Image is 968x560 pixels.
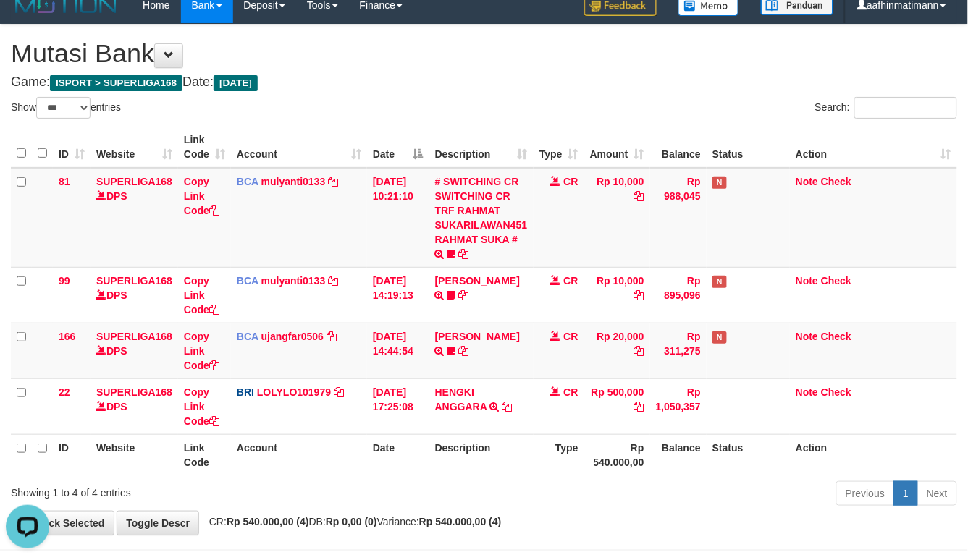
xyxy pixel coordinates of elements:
[11,511,114,535] a: Check Selected
[91,434,178,475] th: Website
[584,323,650,378] td: Rp 20,000
[821,386,851,398] a: Check
[50,75,182,91] span: ISPORT > SUPERLIGA168
[11,39,957,68] h1: Mutasi Bank
[328,176,338,187] a: Copy mulyanti0133 to clipboard
[419,516,502,527] strong: Rp 540.000,00 (4)
[59,386,70,398] span: 22
[237,275,258,287] span: BCA
[712,331,727,344] span: Has Note
[650,378,707,434] td: Rp 1,050,357
[96,176,172,187] a: SUPERLIGA168
[435,176,528,245] a: # SWITCHING CR SWITCHING CR TRF RAHMAT SUKARILAWAN451 RAHMAT SUKA #
[815,97,957,119] label: Search:
[712,177,727,189] span: Has Note
[459,289,469,301] a: Copy MUHAMMAD REZA to clipboard
[328,275,338,287] a: Copy mulyanti0133 to clipboard
[712,276,727,288] span: Has Note
[367,323,429,378] td: [DATE] 14:44:54
[53,434,91,475] th: ID
[53,127,91,168] th: ID: activate to sort column ascending
[214,75,258,91] span: [DATE]
[96,275,172,287] a: SUPERLIGA168
[435,386,487,412] a: HENGKI ANGGARA
[91,267,178,323] td: DPS
[261,275,326,287] a: mulyanti0133
[96,386,172,398] a: SUPERLIGA168
[326,516,377,527] strong: Rp 0,00 (0)
[893,481,918,506] a: 1
[634,190,644,202] a: Copy Rp 10,000 to clipboard
[707,434,790,475] th: Status
[821,331,851,342] a: Check
[227,516,309,527] strong: Rp 540.000,00 (4)
[790,127,957,168] th: Action: activate to sort column ascending
[117,511,199,535] a: Toggle Descr
[634,289,644,301] a: Copy Rp 10,000 to clipboard
[96,331,172,342] a: SUPERLIGA168
[634,345,644,357] a: Copy Rp 20,000 to clipboard
[184,386,219,427] a: Copy Link Code
[367,378,429,434] td: [DATE] 17:25:08
[790,434,957,475] th: Action
[231,127,367,168] th: Account: activate to sort column ascending
[564,386,578,398] span: CR
[564,331,578,342] span: CR
[796,386,818,398] a: Note
[502,401,512,412] a: Copy HENGKI ANGGARA to clipboard
[334,386,344,398] a: Copy LOLYLO101979 to clipboard
[584,378,650,434] td: Rp 500,000
[237,331,258,342] span: BCA
[257,386,331,398] a: LOLYLO101979
[11,480,392,500] div: Showing 1 to 4 of 4 entries
[796,275,818,287] a: Note
[367,267,429,323] td: [DATE] 14:19:13
[184,176,219,216] a: Copy Link Code
[435,331,520,342] a: [PERSON_NAME]
[184,275,219,315] a: Copy Link Code
[237,176,258,187] span: BCA
[202,516,502,527] span: CR: DB: Variance:
[429,127,534,168] th: Description: activate to sort column ascending
[91,378,178,434] td: DPS
[584,267,650,323] td: Rp 10,000
[59,176,70,187] span: 81
[564,176,578,187] span: CR
[459,345,469,357] a: Copy NOVEN ELING PRAYOG to clipboard
[821,176,851,187] a: Check
[650,168,707,268] td: Rp 988,045
[6,6,49,49] button: Open LiveChat chat widget
[821,275,851,287] a: Check
[650,323,707,378] td: Rp 311,275
[534,127,584,168] th: Type: activate to sort column ascending
[261,331,324,342] a: ujangfar0506
[796,176,818,187] a: Note
[91,127,178,168] th: Website: activate to sort column ascending
[59,331,75,342] span: 166
[584,434,650,475] th: Rp 540.000,00
[91,323,178,378] td: DPS
[429,434,534,475] th: Description
[178,127,231,168] th: Link Code: activate to sort column ascending
[650,434,707,475] th: Balance
[367,168,429,268] td: [DATE] 10:21:10
[534,434,584,475] th: Type
[11,75,957,90] h4: Game: Date:
[435,275,520,287] a: [PERSON_NAME]
[584,168,650,268] td: Rp 10,000
[584,127,650,168] th: Amount: activate to sort column ascending
[796,331,818,342] a: Note
[707,127,790,168] th: Status
[327,331,337,342] a: Copy ujangfar0506 to clipboard
[91,168,178,268] td: DPS
[836,481,894,506] a: Previous
[237,386,254,398] span: BRI
[36,97,91,119] select: Showentries
[650,127,707,168] th: Balance
[59,275,70,287] span: 99
[11,97,121,119] label: Show entries
[178,434,231,475] th: Link Code
[634,401,644,412] a: Copy Rp 500,000 to clipboard
[367,434,429,475] th: Date
[231,434,367,475] th: Account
